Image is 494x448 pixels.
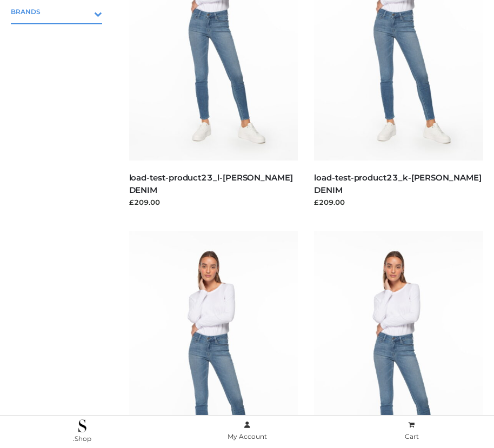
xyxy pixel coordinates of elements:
[129,197,298,208] div: £209.00
[314,197,483,208] div: £209.00
[165,419,330,443] a: My Account
[329,419,494,443] a: Cart
[405,432,419,440] span: Cart
[228,432,267,440] span: My Account
[11,5,102,18] span: BRANDS
[78,419,86,432] img: .Shop
[129,172,293,195] a: load-test-product23_l-[PERSON_NAME] DENIM
[314,172,481,195] a: load-test-product23_k-[PERSON_NAME] DENIM
[73,434,91,443] span: .Shop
